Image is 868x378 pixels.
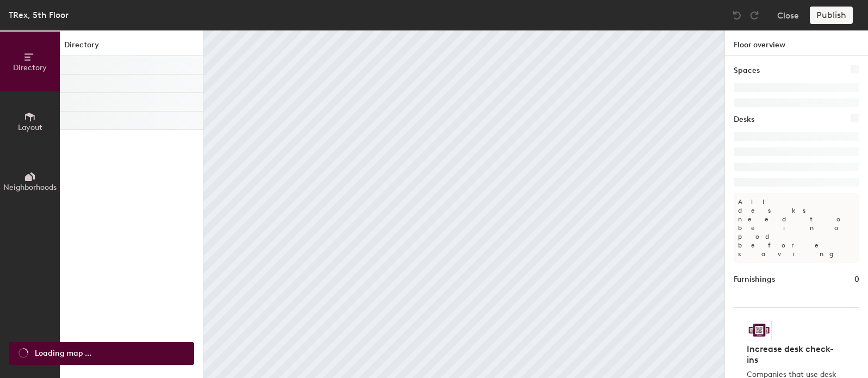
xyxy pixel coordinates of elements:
p: All desks need to be in a pod before saving [734,193,859,263]
span: Layout [18,123,42,132]
img: Undo [731,10,742,21]
button: Close [777,7,799,24]
div: TRex, 5th Floor [9,8,69,22]
h1: Directory [60,39,203,56]
canvas: Map [203,30,724,378]
img: Redo [749,10,760,21]
span: Neighborhoods [3,183,57,192]
h1: Desks [734,114,754,126]
h1: Furnishings [734,274,775,286]
span: Directory [13,63,47,72]
h1: 0 [854,274,859,286]
img: Sticker logo [747,321,772,339]
h1: Floor overview [725,30,868,56]
h4: Increase desk check-ins [747,344,840,365]
h1: Spaces [734,65,760,77]
span: Loading map ... [35,348,91,360]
